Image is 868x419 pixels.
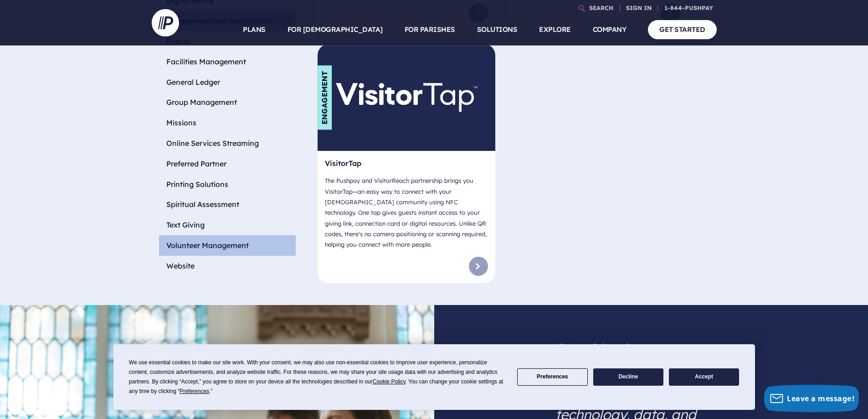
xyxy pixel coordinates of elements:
[318,65,332,129] div: Engagement
[159,215,296,235] li: Text Giving
[159,92,296,113] li: Group Management
[159,194,296,215] li: Spiritual Assessment
[159,154,296,174] li: Preferred Partner
[405,14,455,46] a: FOR PARISHES
[593,14,627,46] a: COMPANY
[669,368,739,386] button: Accept
[539,14,571,46] a: EXPLORE
[159,256,296,276] li: Website
[159,72,296,93] li: General Ledger
[243,14,266,46] a: PLANS
[648,20,717,39] a: GET STARTED
[787,393,854,403] span: Leave a message!
[159,174,296,195] li: Printing Solutions
[325,172,488,254] p: The Pushpay and VisitorReach partnership brings you VisitorTap—an easy way to connect with your [...
[325,158,488,172] h6: VisitorTap
[593,368,663,386] button: Decline
[180,388,209,394] span: Preferences
[336,83,477,112] img: VisitorTap - Logo
[129,358,506,396] div: We use essential cookies to make our site work. With your consent, we may also use non-essential ...
[373,378,406,385] span: Cookie Policy
[159,133,296,154] li: Online Services Streaming
[159,235,296,256] li: Volunteer Management
[113,344,755,410] div: Cookie Consent Prompt
[159,113,296,133] li: Missions
[159,52,296,72] li: Facilities Management
[477,14,518,46] a: SOLUTIONS
[764,385,859,412] button: Leave a message!
[517,368,587,386] button: Preferences
[288,14,383,46] a: FOR [DEMOGRAPHIC_DATA]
